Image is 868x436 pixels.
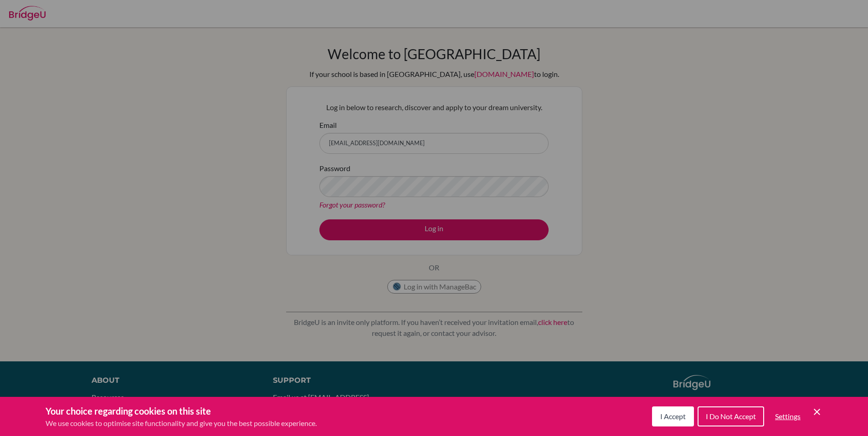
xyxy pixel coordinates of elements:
[46,404,317,418] h3: Your choice regarding cookies on this site
[698,406,764,426] button: I Do Not Accept
[768,407,808,426] button: Settings
[660,412,686,421] span: I Accept
[652,406,694,426] button: I Accept
[46,418,317,429] p: We use cookies to optimise site functionality and give you the best possible experience.
[706,412,756,421] span: I Do Not Accept
[775,412,801,421] span: Settings
[812,406,822,417] button: Save and close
